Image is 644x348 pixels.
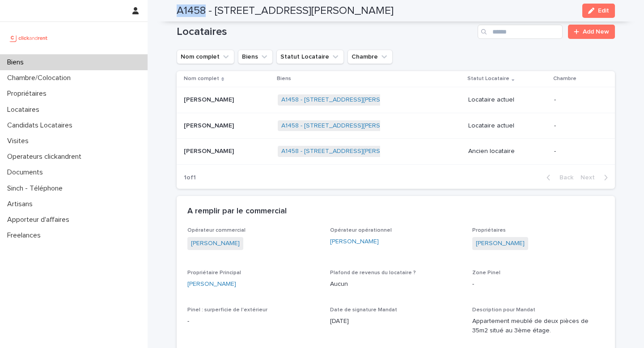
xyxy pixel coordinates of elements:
[553,74,576,84] p: Chambre
[184,74,219,84] p: Nom complet
[554,148,601,155] p: -
[554,174,573,181] span: Back
[177,167,203,189] p: 1 of 1
[187,207,287,216] h2: A remplir par le commercial
[554,96,601,104] p: -
[184,146,236,155] p: [PERSON_NAME]
[468,148,547,155] p: Ancien locataire
[277,74,291,84] p: Biens
[177,4,394,17] h2: A1458 - [STREET_ADDRESS][PERSON_NAME]
[4,137,36,145] p: Visites
[330,270,416,276] span: Plafond de revenus du locataire ?
[554,122,601,130] p: -
[4,121,80,130] p: Candidats Locataires
[4,74,78,82] p: Chambre/Colocation
[330,317,462,326] p: [DATE]
[577,174,615,182] button: Next
[177,25,474,38] h1: Locataires
[177,50,234,64] button: Nom complet
[4,89,54,98] p: Propriétaires
[568,25,615,39] a: Add New
[468,96,547,104] p: Locataire actuel
[4,200,40,208] p: Artisans
[187,280,236,289] a: [PERSON_NAME]
[580,174,600,181] span: Next
[7,29,51,47] img: UCB0brd3T0yccxBKYDjQ
[472,307,535,313] span: Description pour Mandat
[582,4,615,18] button: Edit
[472,270,500,276] span: Zone Pinel
[330,228,392,233] span: Opérateur opérationnel
[184,94,236,104] p: [PERSON_NAME]
[276,50,344,64] button: Statut Locataire
[4,106,47,114] p: Locataires
[187,317,319,326] p: -
[330,307,397,313] span: Date de signature Mandat
[177,113,615,139] tr: [PERSON_NAME][PERSON_NAME] A1458 - [STREET_ADDRESS][PERSON_NAME] Locataire actuel-
[4,58,31,67] p: Biens
[238,50,273,64] button: Biens
[467,74,509,84] p: Statut Locataire
[187,228,246,233] span: Opérateur commercial
[476,239,525,248] a: [PERSON_NAME]
[177,139,615,165] tr: [PERSON_NAME][PERSON_NAME] A1458 - [STREET_ADDRESS][PERSON_NAME] Ancien locataire-
[4,168,50,177] p: Documents
[281,122,412,130] a: A1458 - [STREET_ADDRESS][PERSON_NAME]
[472,228,506,233] span: Propriétaires
[472,280,604,289] p: -
[330,280,462,289] p: Aucun
[472,317,604,335] p: Appartement meublé de deux pièces de 35m2 situé au 3ème étage.
[4,216,76,224] p: Apporteur d'affaires
[281,96,412,104] a: A1458 - [STREET_ADDRESS][PERSON_NAME]
[281,148,412,155] a: A1458 - [STREET_ADDRESS][PERSON_NAME]
[468,122,547,130] p: Locataire actuel
[330,237,379,246] a: [PERSON_NAME]
[598,8,609,14] span: Edit
[4,231,48,240] p: Freelances
[539,174,577,182] button: Back
[4,153,89,161] p: Operateurs clickandrent
[583,29,609,35] span: Add New
[177,87,615,113] tr: [PERSON_NAME][PERSON_NAME] A1458 - [STREET_ADDRESS][PERSON_NAME] Locataire actuel-
[347,50,393,64] button: Chambre
[4,184,70,193] p: Sinch - Téléphone
[184,120,236,130] p: [PERSON_NAME]
[191,239,240,248] a: [PERSON_NAME]
[187,307,267,313] span: Pinel : surperficie de l'extérieur
[478,25,563,39] input: Search
[187,270,241,276] span: Propriétaire Principal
